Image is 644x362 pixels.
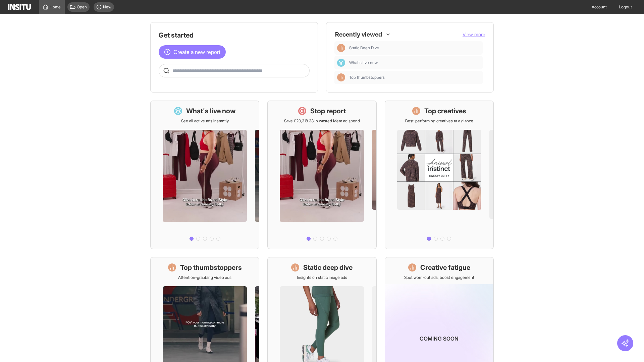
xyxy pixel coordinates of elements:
span: Static Deep Dive [349,45,480,51]
span: View more [463,32,485,37]
img: Logo [8,4,31,10]
span: Top thumbstoppers [349,75,385,80]
a: What's live nowSee all active ads instantly [150,101,259,249]
p: Best-performing creatives at a glance [405,118,473,124]
a: Top creativesBest-performing creatives at a glance [385,101,494,249]
span: Static Deep Dive [349,45,379,51]
p: Attention-grabbing video ads [178,275,231,280]
a: Stop reportSave £20,318.33 in wasted Meta ad spend [267,101,376,249]
p: See all active ads instantly [181,118,229,124]
span: Create a new report [173,48,220,56]
h1: Top creatives [424,106,466,116]
h1: Static deep dive [303,263,353,272]
h1: What's live now [186,106,236,116]
h1: Top thumbstoppers [180,263,242,272]
p: Save £20,318.33 in wasted Meta ad spend [284,118,360,124]
span: Open [77,4,87,10]
button: Create a new report [159,45,226,59]
span: New [103,4,111,10]
span: Home [50,4,61,10]
div: Insights [337,73,345,81]
div: Insights [337,44,345,52]
div: Dashboard [337,59,345,67]
p: Insights on static image ads [297,275,347,280]
span: What's live now [349,60,480,65]
span: Top thumbstoppers [349,75,480,80]
button: View more [463,31,485,38]
h1: Get started [159,31,310,40]
span: What's live now [349,60,378,65]
h1: Stop report [310,106,346,116]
